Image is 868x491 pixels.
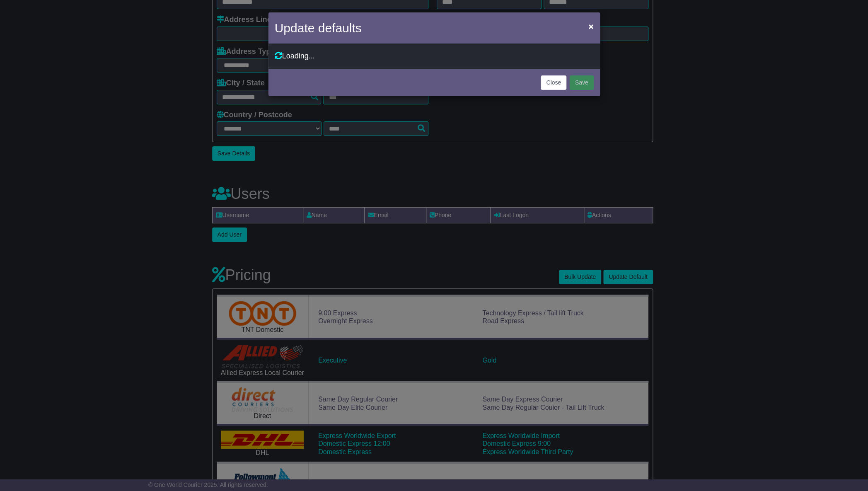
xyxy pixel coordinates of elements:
[588,22,593,31] span: ×
[570,75,594,90] button: Save
[541,75,566,90] button: Close
[275,52,594,61] div: Loading...
[584,18,597,35] button: Close
[275,21,362,35] span: Update defaults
